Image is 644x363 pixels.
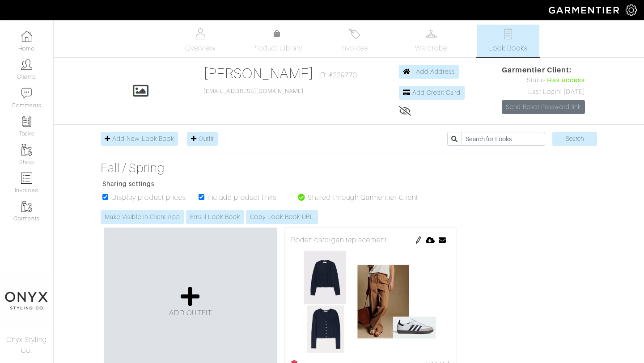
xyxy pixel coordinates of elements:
[246,29,309,54] a: Product Library
[399,86,465,100] a: Add Credit Card
[415,236,422,244] img: pen-cf24a1663064a2ec1b9c1bd2387e9de7a2fa800b781884d57f21acf72779bad2.png
[21,201,32,212] img: garments-icon-b7da505a4dc4fd61783c78ac3ca0ef83fa9d6f193b1c9dc38574b1d14d53ca28.png
[488,43,528,54] span: Look Books
[502,87,585,97] div: Last Login: [DATE]
[21,173,32,184] img: orders-icon-0abe47150d42831381b5fb84f609e132dff9fe21cb692f30cb5eec754e2cba89.png
[246,210,318,224] a: Copy Look Book URL
[544,2,626,18] img: garmentier-logo-header-white-b43fb05a5012e4ada735d5af1a66efaba907eab6374d6393d1fbf88cb4ef424d.png
[399,65,459,79] a: Add Address
[21,59,32,70] img: clients-icon-6bae9207a08558b7cb47a8932f037763ab4055f8c8b6bfacd5dc20c3e0201464.png
[102,179,427,189] p: Sharing settings
[400,25,462,57] a: Wardrobe
[626,4,637,16] img: gear-icon-white-bd11855cb880d31180b6d7d6211b90ccbf57a29d726f0c71d8c61bd08dd39cc2.png
[21,31,32,42] img: dashboard-icon-dbcd8f5a0b271acd01030246c82b418ddd0df26cd7fceb0bd07c9910d44c42f6.png
[101,132,178,146] a: Add New Look Book
[101,160,427,176] a: Fall / Spring
[308,192,418,203] label: Shared through Garmentier Client
[291,245,450,357] img: 1758830104.png
[186,210,244,224] a: Email Look Book
[112,135,174,142] span: Add New Look Book
[415,43,447,54] span: Wardrobe
[6,336,47,355] span: Onyx Styling Co.
[552,132,597,146] input: Search
[169,286,212,318] a: ADD OUTFIT
[208,192,276,203] label: Include product links
[502,76,585,85] div: Status:
[291,235,450,245] div: Boden cardigan replacement
[462,132,545,146] input: Search for Looks
[252,43,303,54] span: Product Library
[412,89,461,96] span: Add Credit Card
[203,65,314,81] a: [PERSON_NAME]
[426,28,437,39] img: wardrobe-487a4870c1b7c33e795ec22d11cfc2ed9d08956e64fb3008fe2437562e282088.svg
[169,309,212,317] span: ADD OUTFIT
[203,88,304,94] a: [EMAIL_ADDRESS][DOMAIN_NAME]
[21,116,32,127] img: reminder-icon-8004d30b9f0a5d33ae49ab947aed9ed385cf756f9e5892f1edd6e32f2345188e.png
[416,68,455,75] span: Add Address
[503,28,514,39] img: todo-9ac3debb85659649dc8f770b8b6100bb5dab4b48dedcbae339e5042a72dfd3cc.svg
[169,25,232,57] a: Overview
[21,144,32,156] img: garments-icon-b7da505a4dc4fd61783c78ac3ca0ef83fa9d6f193b1c9dc38574b1d14d53ca28.png
[502,65,585,76] span: Garmentier Client:
[340,43,368,54] span: Invoices
[477,25,539,57] a: Look Books
[323,25,386,57] a: Invoices
[21,88,32,99] img: comment-icon-a0a6a9ef722e966f86d9cbdc48e553b5cf19dbc54f86b18d962a5391bc8f6eb6.png
[111,192,186,203] label: Display product prices
[101,210,184,224] a: Make Visible in Client App
[349,28,360,39] img: orders-27d20c2124de7fd6de4e0e44c1d41de31381a507db9b33961299e4e07d508b8c.svg
[502,100,585,114] a: Send Reset Password link
[547,76,585,85] span: Has access
[185,43,215,54] span: Overview
[195,28,206,39] img: basicinfo-40fd8af6dae0f16599ec9e87c0ef1c0a1fdea2edbe929e3d69a839185d80c458.svg
[318,70,357,80] span: ID: #229770
[187,132,218,146] a: Outfit
[199,135,214,142] span: Outfit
